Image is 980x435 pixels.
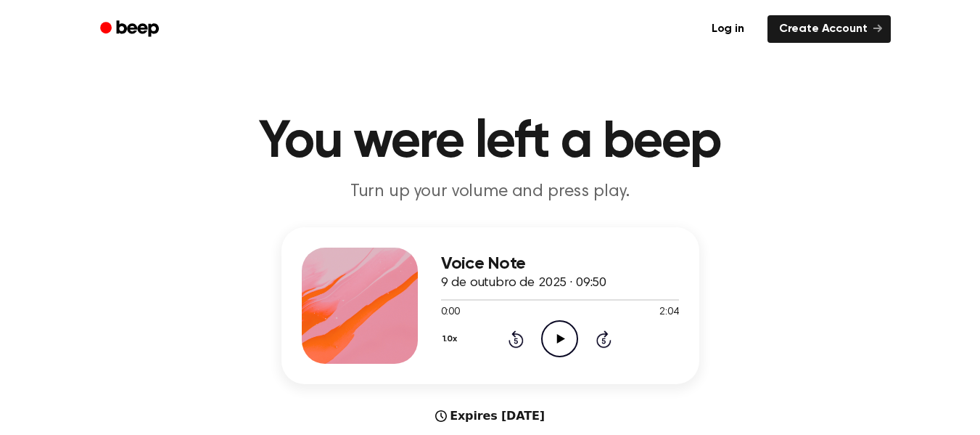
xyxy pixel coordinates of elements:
[441,305,460,320] span: 0:00
[441,277,607,290] span: 9 de outubro de 2025 · 09:50
[119,116,862,168] h1: You were left a beep
[697,12,759,46] a: Log in
[767,15,891,43] a: Create Account
[212,180,769,204] p: Turn up your volume and press play.
[441,254,679,274] h3: Voice Note
[441,327,463,351] button: 1.0x
[435,407,545,425] div: Expires [DATE]
[90,15,172,44] a: Beep
[659,305,678,320] span: 2:04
